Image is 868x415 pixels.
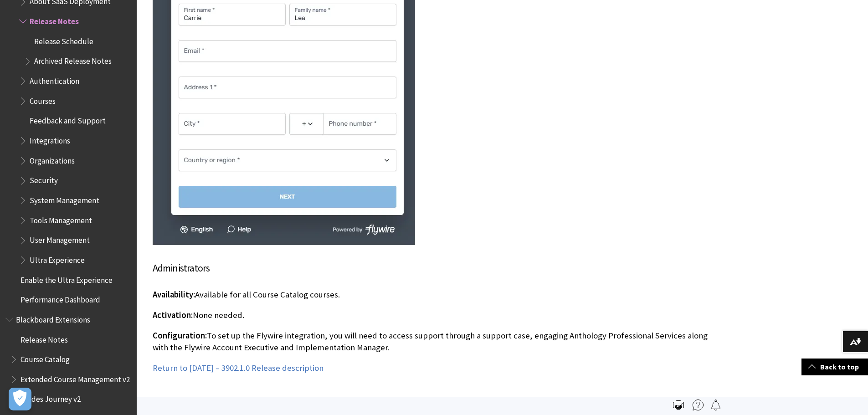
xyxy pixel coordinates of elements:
[21,392,81,404] span: Grades Journey v2
[153,310,193,320] span: Activation:
[30,113,106,126] span: Feedback and Support
[21,272,113,285] span: Enable the Ultra Experience
[153,330,207,341] span: Configuration:
[34,34,93,46] span: Release Schedule
[153,289,718,301] p: Available for all Course Catalog courses.
[21,332,68,344] span: Release Notes
[153,330,718,354] p: To set up the Flywire integration, you will need to access support through a support case, engagi...
[153,289,195,300] span: Availability:
[30,233,90,245] span: User Management
[30,73,79,86] span: Authentication
[30,252,85,265] span: Ultra Experience
[710,400,721,410] img: Follow this page
[21,372,130,384] span: Extended Course Management v2
[153,363,324,374] a: Return to [DATE] – 3902.1.0 Release description
[9,388,31,410] button: Open Preferences
[30,153,75,165] span: Organizations
[30,133,70,145] span: Integrations
[30,193,99,205] span: System Management
[693,400,704,410] img: More help
[801,359,868,375] a: Back to top
[673,400,684,410] img: Print
[30,93,56,106] span: Courses
[21,352,70,364] span: Course Catalog
[153,261,718,276] h4: Administrators
[30,173,58,185] span: Security
[30,213,92,225] span: Tools Management
[21,292,100,304] span: Performance Dashboard
[153,309,718,321] p: None needed.
[16,312,90,324] span: Blackboard Extensions
[34,54,112,66] span: Archived Release Notes
[30,14,79,26] span: Release Notes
